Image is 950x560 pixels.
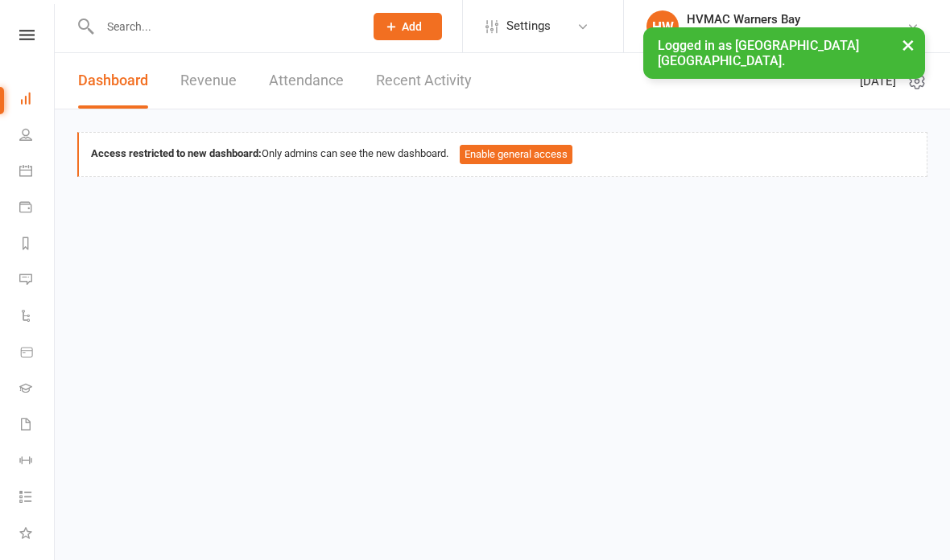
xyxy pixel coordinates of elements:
button: Enable general access [460,145,572,164]
a: Payments [19,191,56,227]
button: × [894,27,923,62]
input: Search... [95,15,353,38]
a: Reports [19,227,56,263]
div: [GEOGRAPHIC_DATA] [GEOGRAPHIC_DATA] [687,27,907,41]
strong: Access restricted to new dashboard: [91,147,262,159]
button: Add [374,13,442,40]
a: People [19,118,56,154]
div: HW [646,10,679,43]
a: Product Sales [19,336,56,372]
a: Calendar [19,154,56,191]
a: What's New [19,517,56,553]
div: Only admins can see the new dashboard. [91,145,915,164]
a: Dashboard [19,82,56,118]
div: HVMAC Warners Bay [687,12,907,27]
span: Settings [506,8,551,44]
span: Logged in as [GEOGRAPHIC_DATA] [GEOGRAPHIC_DATA]. [658,38,859,68]
span: Add [402,20,422,33]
